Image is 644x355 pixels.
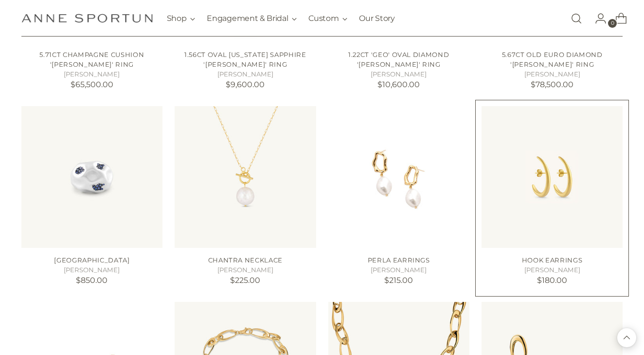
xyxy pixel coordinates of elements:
a: Open search modal [567,9,586,28]
span: $65,500.00 [71,80,113,89]
button: Shop [167,8,196,29]
a: Chantra Necklace [208,256,283,264]
h5: [PERSON_NAME] [175,265,316,275]
h5: [PERSON_NAME] [482,265,623,275]
a: Blue Sapphire Boulevard Ring [21,106,162,247]
button: Back to top [617,328,636,347]
button: Engagement & Bridal [207,8,297,29]
button: Custom [308,8,347,29]
a: 1.56ct Oval [US_STATE] Sapphire '[PERSON_NAME]' Ring [184,51,306,68]
a: PERLA EARRINGS [368,256,430,264]
a: 5.67ct Old Euro Diamond '[PERSON_NAME]' Ring [502,51,603,68]
h5: [PERSON_NAME] [21,265,162,275]
a: Go to the account page [587,9,607,28]
a: [GEOGRAPHIC_DATA] [54,256,129,264]
span: 0 [608,19,617,28]
a: PERLA EARRINGS [328,106,469,247]
span: $215.00 [384,276,413,285]
a: Chantra Necklace [175,106,316,247]
span: $9,600.00 [226,80,265,89]
a: Hook Earrings [522,256,583,264]
h5: [PERSON_NAME] [482,70,623,79]
h5: [PERSON_NAME] [328,265,469,275]
span: $10,600.00 [377,80,420,89]
span: $78,500.00 [531,80,573,89]
h5: [PERSON_NAME] [21,70,162,79]
a: 5.71ct Champagne Cushion '[PERSON_NAME]' Ring [39,51,144,68]
span: $850.00 [76,276,107,285]
span: $180.00 [537,276,567,285]
a: 1.22ct 'Geo' Oval Diamond '[PERSON_NAME]' Ring [348,51,449,68]
a: Our Story [359,8,394,29]
h5: [PERSON_NAME] [328,70,469,79]
span: $225.00 [230,276,260,285]
a: Open cart modal [608,9,627,28]
h5: [PERSON_NAME] [175,70,316,79]
a: Hook Earrings [482,106,623,247]
a: Anne Sportun Fine Jewellery [21,14,153,23]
